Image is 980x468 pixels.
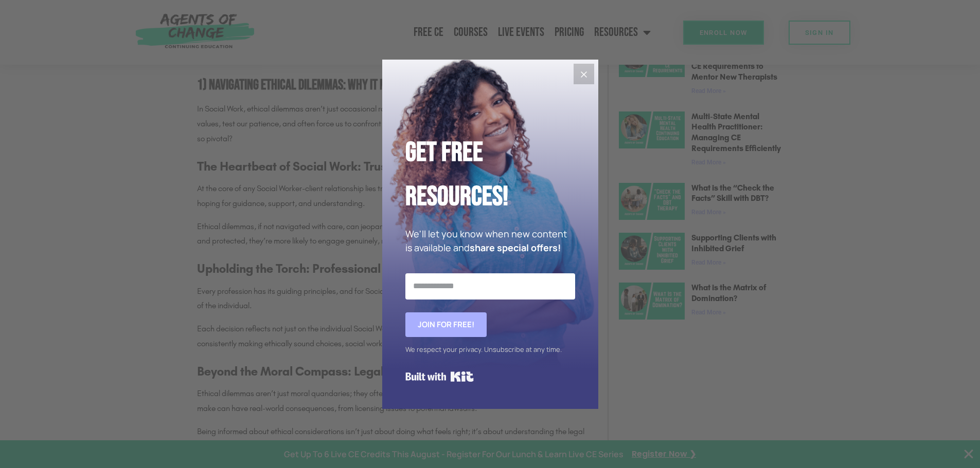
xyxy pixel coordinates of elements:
a: Built with Kit [405,367,474,386]
strong: share special offers! [470,241,561,254]
button: Close [574,64,594,84]
h2: Get Free Resources! [405,130,575,219]
input: Email Address [405,273,575,299]
div: We respect your privacy. Unsubscribe at any time. [405,342,575,357]
p: We'll let you know when new content is available and [405,227,575,255]
button: Join for FREE! [405,312,487,337]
